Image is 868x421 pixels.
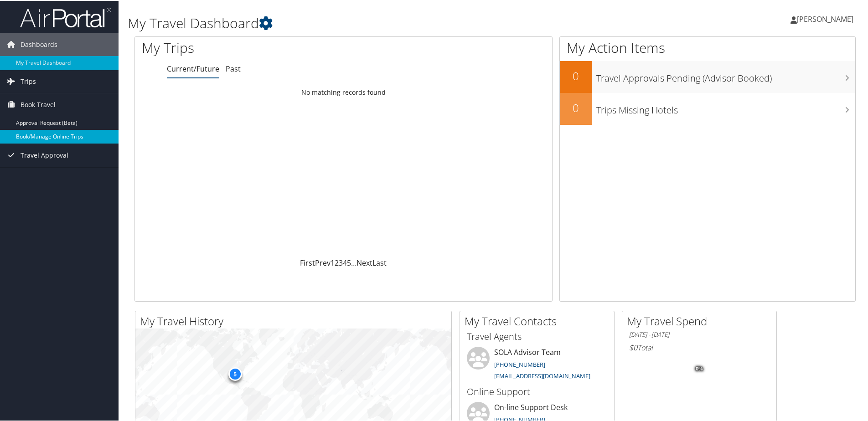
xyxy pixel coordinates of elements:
[347,257,351,267] a: 5
[142,37,372,56] h1: My Trips
[356,257,372,267] a: Next
[790,5,863,32] a: [PERSON_NAME]
[128,13,618,32] h1: My Travel Dashboard
[20,6,111,27] img: airportal-logo.png
[462,346,612,383] li: SOLA Advisor Team
[560,92,855,124] a: 0Trips Missing Hotels
[465,313,614,328] h2: My Travel Contacts
[560,67,592,83] h2: 0
[226,63,241,73] a: Past
[21,92,56,115] span: Book Travel
[140,313,451,328] h2: My Travel History
[596,67,855,84] h3: Travel Approvals Pending (Advisor Booked)
[494,359,545,368] a: [PHONE_NUMBER]
[629,342,770,352] h6: Total
[300,257,315,267] a: First
[339,257,343,267] a: 3
[629,342,637,352] span: $0
[331,257,335,267] a: 1
[629,329,770,338] h6: [DATE] - [DATE]
[135,83,552,100] td: No matching records found
[627,313,776,328] h2: My Travel Spend
[494,371,590,379] a: [EMAIL_ADDRESS][DOMAIN_NAME]
[467,385,607,397] h3: Online Support
[560,60,855,92] a: 0Travel Approvals Pending (Advisor Booked)
[797,13,853,23] span: [PERSON_NAME]
[228,366,242,380] div: 5
[343,257,347,267] a: 4
[696,365,703,371] tspan: 0%
[21,32,57,55] span: Dashboards
[560,37,855,56] h1: My Action Items
[21,69,36,92] span: Trips
[335,257,339,267] a: 2
[372,257,387,267] a: Last
[467,329,607,342] h3: Travel Agents
[21,143,68,166] span: Travel Approval
[315,257,331,267] a: Prev
[560,99,592,115] h2: 0
[351,257,356,267] span: …
[596,98,855,116] h3: Trips Missing Hotels
[167,63,219,73] a: Current/Future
